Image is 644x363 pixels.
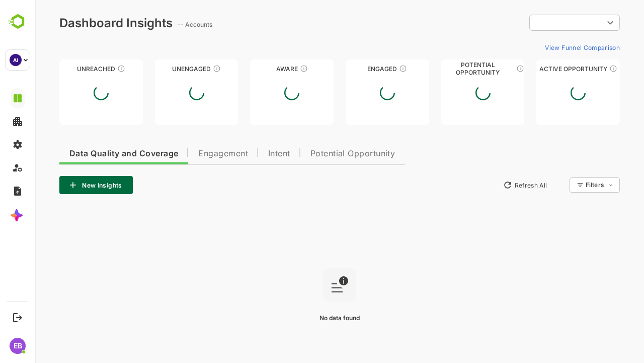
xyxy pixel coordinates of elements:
button: Logout [11,311,24,324]
div: Unreached [24,65,108,73]
img: BambooboxLogoMark.f1c84d78b4c51b1a7b5f700c9845e183.svg [5,12,31,31]
button: Refresh All [463,177,516,193]
div: These accounts are warm, further nurturing would qualify them to MQAs [364,65,372,73]
div: These accounts are MQAs and can be passed on to Inside Sales [481,65,489,73]
span: No data found [284,314,325,322]
div: These accounts have not shown enough engagement and need nurturing [178,65,186,73]
ag: -- Accounts [142,21,180,28]
div: Dashboard Insights [24,16,137,30]
div: Active Opportunity [501,65,585,73]
div: These accounts have open opportunities which might be at any of the Sales Stages [574,65,582,73]
div: ​ [494,14,585,32]
span: Engagement [163,150,213,158]
div: Filters [550,181,569,189]
div: These accounts have just entered the buying cycle and need further nurturing [265,65,273,73]
button: View Funnel Comparison [506,39,585,55]
button: New Insights [24,176,98,194]
div: Aware [215,65,298,73]
div: Engaged [310,65,394,73]
div: Filters [549,176,585,194]
div: Unengaged [120,65,203,73]
span: Intent [233,150,255,158]
span: Data Quality and Coverage [34,150,143,158]
span: Potential Opportunity [275,150,360,158]
div: These accounts have not been engaged with for a defined time period [82,65,90,73]
div: AI [10,54,22,66]
div: Potential Opportunity [406,65,490,73]
div: EB [10,338,26,354]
